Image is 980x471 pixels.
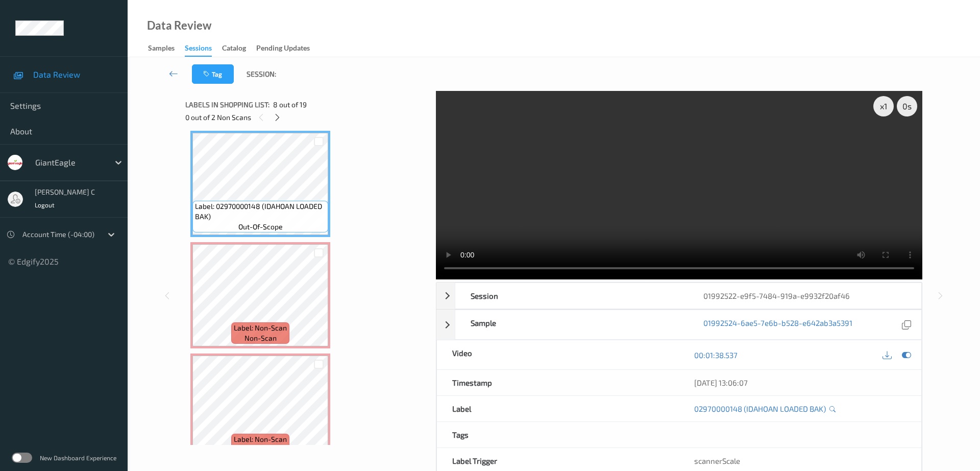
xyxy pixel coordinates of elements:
[688,283,921,309] div: 01992522-e9f5-7484-919a-e9932f20af46
[185,43,212,57] div: Sessions
[148,43,175,56] div: Samples
[455,283,689,309] div: Session
[185,111,429,124] div: 0 out of 2 Non Scans
[256,43,310,56] div: Pending Updates
[234,434,287,444] span: Label: Non-Scan
[247,69,276,79] span: Session:
[185,100,269,110] span: Labels in shopping list:
[873,96,894,116] div: x 1
[244,444,277,455] span: non-scan
[694,350,738,360] a: 00:01:38.537
[694,378,906,388] div: [DATE] 13:06:07
[437,370,679,395] div: Timestamp
[437,340,679,369] div: Video
[238,222,283,232] span: out-of-scope
[703,318,852,332] a: 01992524-6ae5-7e6b-b528-e642ab3a5391
[694,404,826,414] a: 02970000148 (IDAHOAN LOADED BAK)
[455,310,689,339] div: Sample
[195,201,326,222] span: Label: 02970000148 (IDAHOAN LOADED BAK)
[192,64,234,84] button: Tag
[244,333,277,343] span: non-scan
[437,422,679,448] div: Tags
[147,20,211,31] div: Data Review
[148,41,185,56] a: Samples
[222,41,256,56] a: Catalog
[437,396,679,421] div: Label
[436,310,922,340] div: Sample01992524-6ae5-7e6b-b528-e642ab3a5391
[185,41,222,57] a: Sessions
[234,323,287,333] span: Label: Non-Scan
[436,282,922,309] div: Session01992522-e9f5-7484-919a-e9932f20af46
[222,43,246,56] div: Catalog
[256,41,320,56] a: Pending Updates
[897,96,917,116] div: 0 s
[273,100,307,110] span: 8 out of 19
